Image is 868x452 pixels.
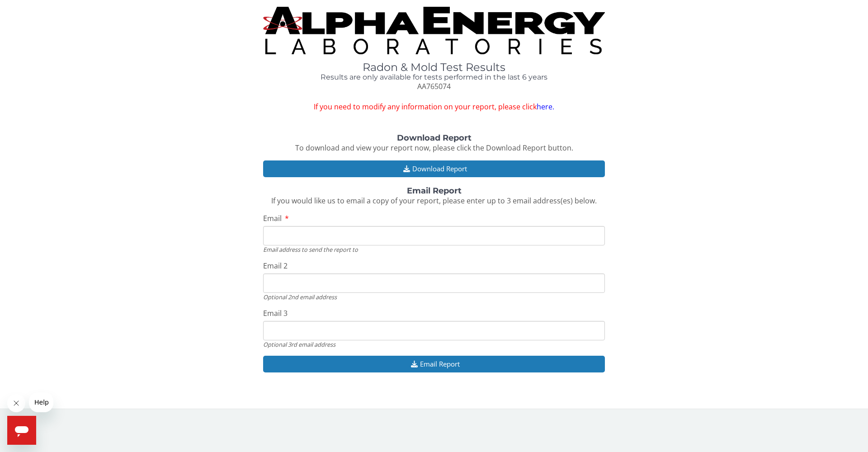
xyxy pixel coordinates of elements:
[537,102,554,112] a: here.
[263,61,605,73] h1: Radon & Mold Test Results
[263,308,288,318] span: Email 3
[7,416,36,445] iframe: Button to launch messaging window
[397,133,472,143] strong: Download Report
[263,356,605,372] button: Email Report
[263,73,605,81] h4: Results are only available for tests performed in the last 6 years
[7,394,25,412] iframe: Close message
[263,293,605,301] div: Optional 2nd email address
[263,213,282,223] span: Email
[271,196,597,206] span: If you would like us to email a copy of your report, please enter up to 3 email address(es) below.
[263,245,605,254] div: Email address to send the report to
[263,261,288,271] span: Email 2
[29,392,53,412] iframe: Message from company
[263,160,605,177] button: Download Report
[263,102,605,112] span: If you need to modify any information on your report, please click
[417,81,451,91] span: AA765074
[295,143,573,153] span: To download and view your report now, please click the Download Report button.
[407,186,462,196] strong: Email Report
[263,7,605,54] img: TightCrop.jpg
[263,340,605,348] div: Optional 3rd email address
